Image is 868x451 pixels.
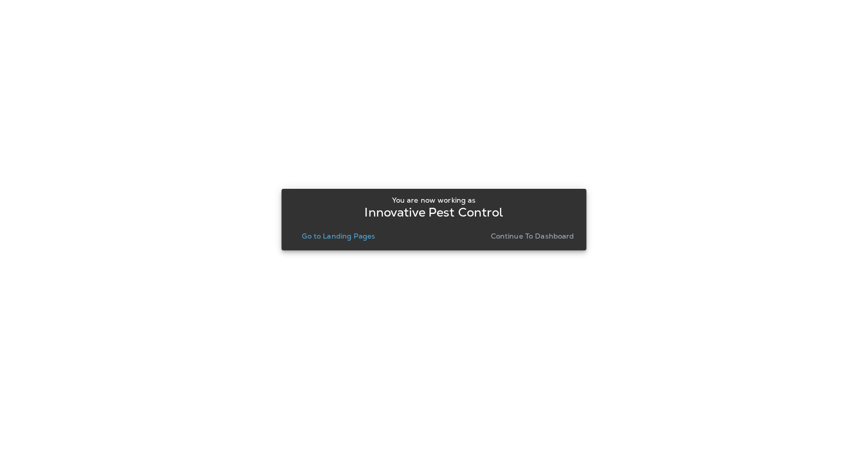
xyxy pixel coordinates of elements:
button: Go to Landing Pages [298,229,379,243]
p: Continue to Dashboard [491,232,574,240]
p: You are now working as [392,196,476,204]
p: Innovative Pest Control [364,208,503,217]
p: Go to Landing Pages [302,232,375,240]
button: Continue to Dashboard [487,229,578,243]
